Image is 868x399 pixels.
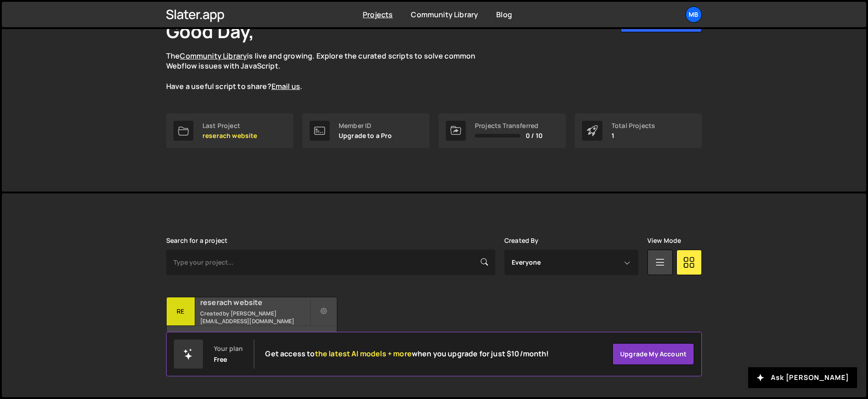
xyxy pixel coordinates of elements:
[200,297,310,307] h2: reserach website
[339,132,392,139] p: Upgrade to a Pro
[166,237,227,244] label: Search for a project
[214,345,243,352] div: Your plan
[180,51,247,61] a: Community Library
[166,250,495,275] input: Type your project...
[167,326,337,353] div: 3 pages, last updated by [DATE]
[166,297,337,354] a: re reserach website Created by [PERSON_NAME][EMAIL_ADDRESS][DOMAIN_NAME] 3 pages, last updated by...
[167,297,195,326] div: re
[166,19,254,44] h1: Good Day,
[214,356,227,363] div: Free
[647,237,681,244] label: View Mode
[612,132,655,139] p: 1
[339,122,392,129] div: Member ID
[748,367,857,388] button: Ask [PERSON_NAME]
[612,343,694,365] a: Upgrade my account
[265,350,549,358] h2: Get access to when you upgrade for just $10/month!
[315,349,412,359] span: the latest AI models + more
[504,237,539,244] label: Created By
[612,122,655,129] div: Total Projects
[686,6,702,23] a: MB
[271,81,300,91] a: Email us
[166,51,493,92] p: The is live and growing. Explore the curated scripts to solve common Webflow issues with JavaScri...
[202,132,257,139] p: reserach website
[475,122,542,129] div: Projects Transferred
[496,10,512,20] a: Blog
[200,310,310,325] small: Created by [PERSON_NAME][EMAIL_ADDRESS][DOMAIN_NAME]
[166,113,293,148] a: Last Project reserach website
[411,10,478,20] a: Community Library
[202,122,257,129] div: Last Project
[363,10,393,20] a: Projects
[526,132,542,139] span: 0 / 10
